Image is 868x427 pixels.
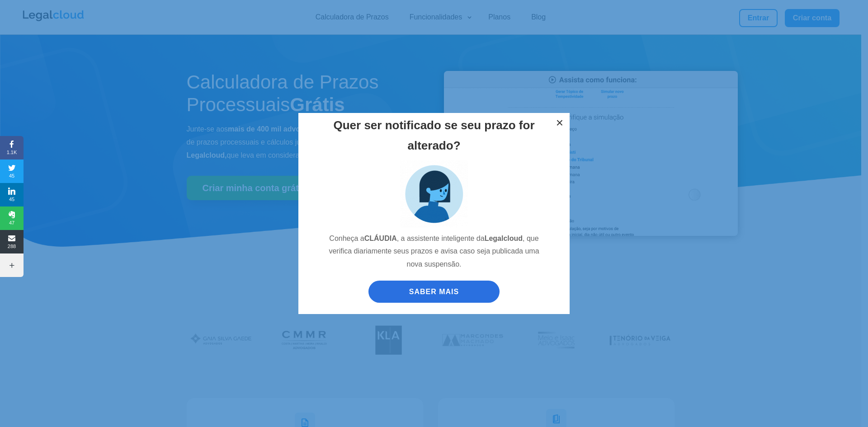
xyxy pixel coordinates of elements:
button: × [550,113,570,133]
img: claudia_assistente [400,160,468,228]
p: Conheça a , a assistente inteligente da , que verifica diariamente seus prazos e avisa caso seja ... [323,232,545,278]
strong: Legalcloud [485,235,523,242]
h2: Quer ser notificado se seu prazo for alterado? [323,115,545,160]
a: SABER MAIS [368,281,500,303]
strong: CLÁUDIA [364,235,397,242]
